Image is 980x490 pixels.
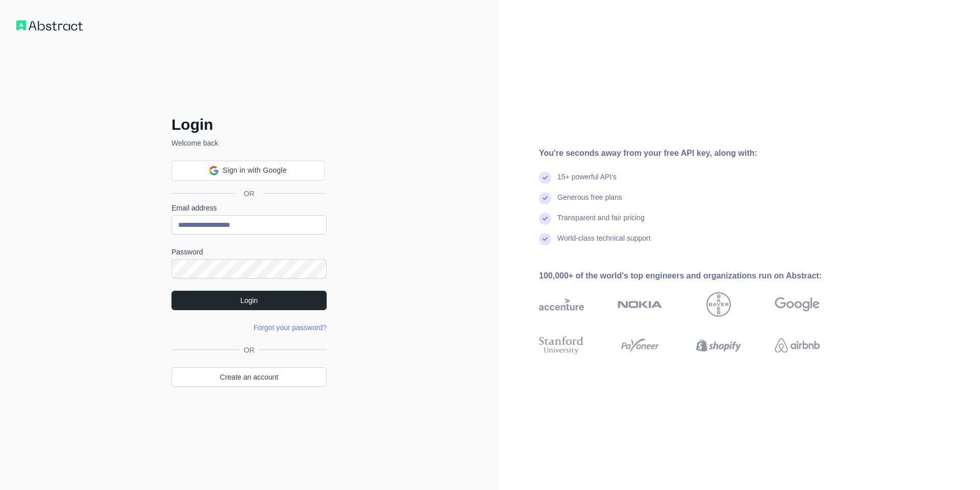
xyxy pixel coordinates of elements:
[171,203,327,213] label: Email address
[618,292,663,317] img: nokia
[557,192,622,213] div: Generous free plans
[240,345,259,355] span: OR
[223,165,286,176] span: Sign in with Google
[539,292,584,317] img: accenture
[254,323,327,332] a: Forgot your password?
[171,160,325,181] div: Sign in with Google
[171,291,327,310] button: Login
[171,367,327,387] a: Create an account
[539,147,852,159] div: You're seconds away from your free API key, along with:
[171,247,327,257] label: Password
[539,172,551,184] img: check mark
[16,20,83,31] img: Workflow
[557,213,645,233] div: Transparent and fair pricing
[539,213,551,225] img: check mark
[706,292,731,317] img: bayer
[171,138,327,148] p: Welcome back
[539,233,551,245] img: check mark
[775,334,820,357] img: airbnb
[539,192,551,204] img: check mark
[557,233,651,253] div: World-class technical support
[539,270,852,282] div: 100,000+ of the world's top engineers and organizations run on Abstract:
[696,334,741,357] img: shopify
[618,334,663,357] img: payoneer
[171,115,327,134] h2: Login
[557,172,617,192] div: 15+ powerful API's
[539,334,584,357] img: stanford university
[775,292,820,317] img: google
[236,189,263,199] span: OR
